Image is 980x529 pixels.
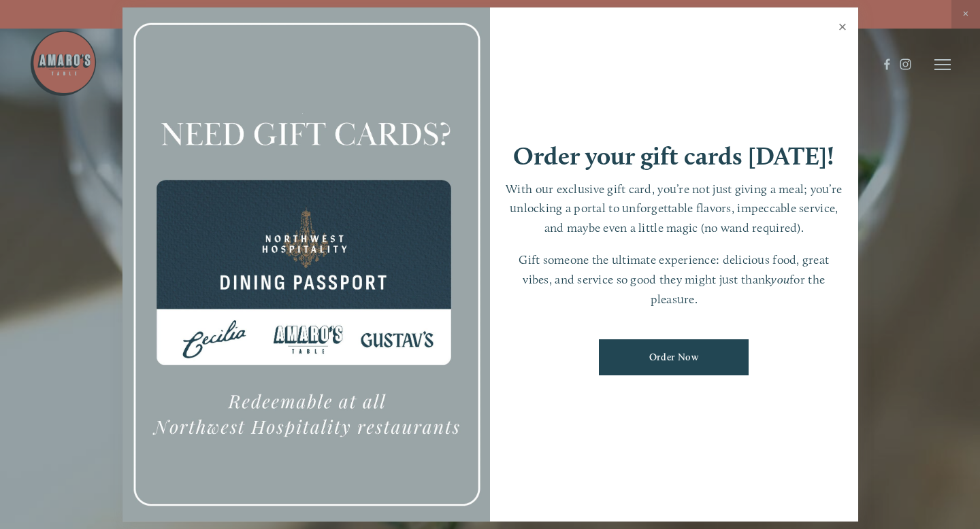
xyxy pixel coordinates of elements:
[830,10,856,48] a: Close
[771,272,789,286] em: you
[504,250,845,309] p: Gift someone the ultimate experience: delicious food, great vibes, and service so good they might...
[504,180,845,238] p: With our exclusive gift card, you’re not just giving a meal; you’re unlocking a portal to unforge...
[599,339,749,375] a: Order Now
[513,143,834,169] h1: Order your gift cards [DATE]!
